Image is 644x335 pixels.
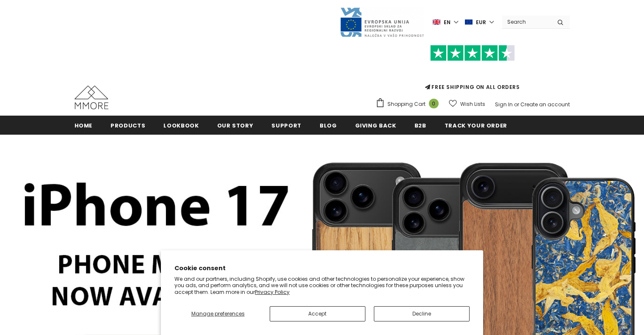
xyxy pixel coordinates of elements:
[476,18,486,27] span: EUR
[340,7,424,38] img: Javni Razpis
[445,122,507,130] span: Track your order
[460,100,485,108] span: Wish Lists
[111,122,145,130] span: Products
[376,49,570,91] span: FREE SHIPPING ON ALL ORDERS
[174,264,470,273] h2: Cookie consent
[320,116,337,135] a: Blog
[111,116,145,135] a: Products
[429,99,439,108] span: 0
[217,122,254,130] span: Our Story
[433,19,440,26] img: i-lang-1.png
[217,116,254,135] a: Our Story
[355,122,396,130] span: Giving back
[270,306,365,321] button: Accept
[415,122,426,130] span: B2B
[271,122,301,130] span: support
[255,288,290,296] a: Privacy Policy
[75,116,93,135] a: Home
[387,100,426,108] span: Shopping Cart
[376,61,570,83] iframe: Customer reviews powered by Trustpilot
[374,306,470,321] button: Decline
[340,18,424,25] a: Javni Razpis
[430,45,515,61] img: Trust Pilot Stars
[75,122,93,130] span: Home
[520,101,570,108] a: Create an account
[449,97,485,111] a: Wish Lists
[163,122,199,130] span: Lookbook
[495,101,513,108] a: Sign In
[502,16,551,28] input: Search Site
[415,116,426,135] a: B2B
[445,116,507,135] a: Track your order
[355,116,396,135] a: Giving back
[514,101,519,108] span: or
[163,116,199,135] a: Lookbook
[75,86,108,109] img: MMORE Cases
[444,18,451,27] span: en
[191,310,245,317] span: Manage preferences
[174,306,261,321] button: Manage preferences
[376,98,443,111] a: Shopping Cart 0
[320,122,337,130] span: Blog
[174,276,470,296] p: We and our partners, including Shopify, use cookies and other technologies to personalize your ex...
[271,116,301,135] a: support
